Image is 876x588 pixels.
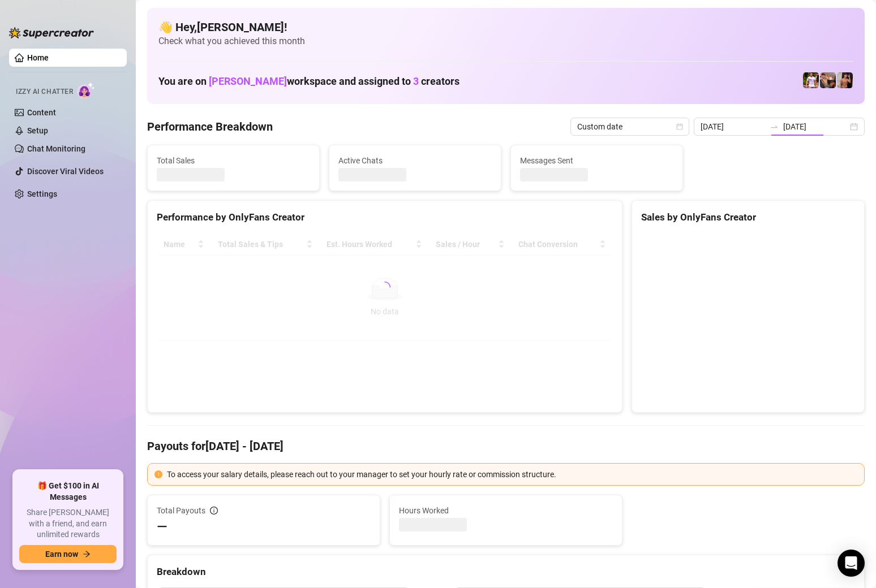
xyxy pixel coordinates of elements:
span: Messages Sent [520,154,673,167]
h4: 👋 Hey, [PERSON_NAME] ! [158,19,853,35]
span: 🎁 Get $100 in AI Messages [19,481,117,503]
h4: Performance Breakdown [147,119,273,135]
a: Content [27,108,56,117]
img: logo-BBDzfeDw.svg [9,27,94,38]
h4: Payouts for [DATE] - [DATE] [147,438,865,454]
img: Zach [837,72,853,88]
span: Earn now [45,550,78,559]
a: Home [27,53,49,62]
img: Hector [803,72,819,88]
a: Settings [27,189,57,198]
img: AI Chatter [78,82,95,98]
a: Chat Monitoring [27,144,85,153]
span: — [157,518,168,536]
div: Open Intercom Messenger [838,550,865,577]
span: Hours Worked [399,504,613,517]
button: Earn nowarrow-right [19,545,117,563]
img: Osvaldo [820,72,836,88]
span: arrow-right [83,550,91,558]
span: swap-right [770,122,779,131]
a: Discover Viral Videos [27,167,104,176]
span: Total Payouts [157,504,205,517]
span: Custom date [577,118,682,135]
div: To access your salary details, please reach out to your manager to set your hourly rate or commis... [167,468,857,481]
span: Izzy AI Chatter [16,87,73,97]
span: Check what you achieved this month [158,35,853,47]
span: loading [377,279,392,295]
span: 3 [413,75,419,87]
span: Active Chats [338,154,492,167]
h1: You are on workspace and assigned to creators [158,75,460,88]
span: calendar [676,123,683,130]
div: Performance by OnlyFans Creator [157,210,613,225]
div: Sales by OnlyFans Creator [641,210,855,225]
span: Total Sales [157,154,310,167]
span: exclamation-circle [154,470,162,478]
span: info-circle [210,507,218,514]
span: Share [PERSON_NAME] with a friend, and earn unlimited rewards [19,507,117,541]
input: Start date [701,120,765,133]
span: [PERSON_NAME] [209,75,287,87]
span: to [770,122,779,131]
div: Breakdown [157,564,855,580]
input: End date [783,120,848,133]
a: Setup [27,126,48,135]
